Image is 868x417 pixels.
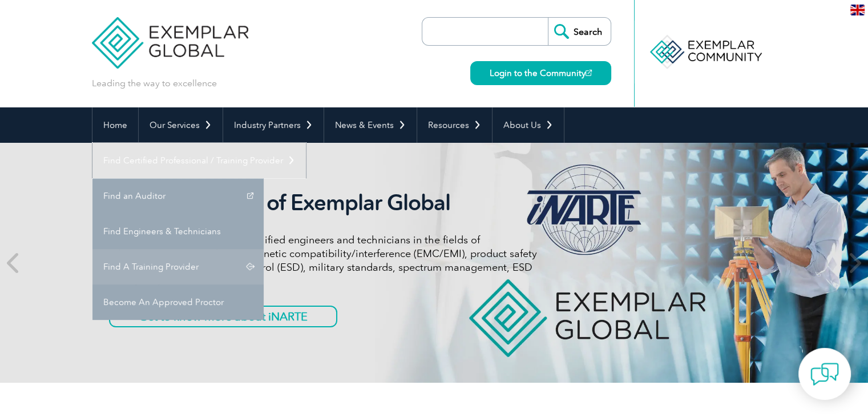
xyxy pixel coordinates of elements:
a: Resources [417,107,492,143]
a: Become An Approved Proctor [92,284,264,320]
a: Find A Training Provider [92,249,264,284]
p: iNARTE certifications are for qualified engineers and technicians in the fields of telecommunicat... [109,233,537,288]
a: Find Certified Professional / Training Provider [92,143,306,178]
a: Industry Partners [223,107,324,143]
a: About Us [492,107,564,143]
a: Find Engineers & Technicians [92,214,264,249]
a: News & Events [324,107,417,143]
a: Our Services [139,107,223,143]
img: open_square.png [586,70,592,76]
p: Leading the way to excellence [92,77,217,90]
a: Find an Auditor [92,178,264,214]
img: en [850,5,865,15]
input: Search [548,18,611,45]
a: Login to the Community [470,61,611,85]
a: Home [92,107,138,143]
h2: iNARTE is a Part of Exemplar Global [109,190,537,216]
img: contact-chat.png [810,360,839,388]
